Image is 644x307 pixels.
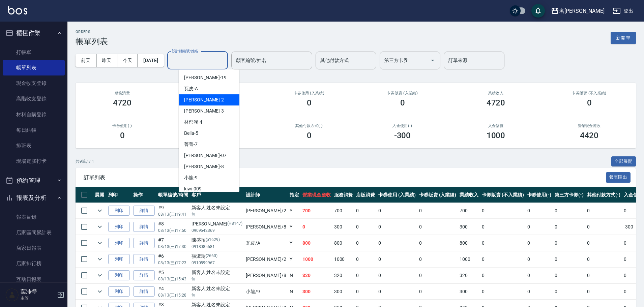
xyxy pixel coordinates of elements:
[244,235,288,251] td: 瓦皮 /A
[480,251,525,267] td: 0
[458,187,480,203] th: 業績收入
[84,174,606,181] span: 訂單列表
[158,211,188,217] p: 08/13 (三) 19:41
[548,4,607,18] button: 名[PERSON_NAME]
[3,225,65,240] a: 店家區間累計表
[192,269,242,276] div: 新客人 姓名未設定
[301,219,332,235] td: 0
[3,272,65,287] a: 互助日報表
[559,7,605,15] div: 名[PERSON_NAME]
[95,286,105,297] button: expand row
[606,172,631,183] button: 報表匯出
[526,203,553,219] td: 0
[192,292,242,298] p: 無
[480,203,525,219] td: 0
[553,251,585,267] td: 0
[611,32,636,44] button: 新開單
[108,222,130,232] button: 列印
[332,268,355,283] td: 320
[184,119,202,126] span: 林郁涵 -4
[551,124,628,128] h2: 營業現金應收
[192,204,242,211] div: 新客人 姓名未設定
[158,276,188,282] p: 08/13 (三) 15:43
[354,268,377,283] td: 0
[301,235,332,251] td: 800
[553,219,585,235] td: 0
[184,163,224,170] span: [PERSON_NAME] -8
[3,75,65,91] a: 現金收支登錄
[192,227,242,234] p: 0909542369
[156,235,190,251] td: #7
[184,130,198,137] span: Bella -5
[610,5,636,17] button: 登出
[301,251,332,267] td: 1000
[332,284,355,300] td: 300
[417,284,458,300] td: 0
[244,219,288,235] td: [PERSON_NAME] /8
[108,238,130,248] button: 列印
[377,219,417,235] td: 0
[394,131,411,140] h3: -300
[288,219,301,235] td: Y
[526,235,553,251] td: 0
[487,131,505,140] h3: 1000
[553,268,585,283] td: 0
[3,107,65,122] a: 材料自購登錄
[301,203,332,219] td: 700
[133,206,155,216] a: 詳情
[585,203,622,219] td: 0
[377,203,417,219] td: 0
[3,153,65,169] a: 現場電腦打卡
[131,187,156,203] th: 操作
[585,219,622,235] td: 0
[480,268,525,283] td: 0
[580,131,599,140] h3: 4420
[288,284,301,300] td: N
[526,219,553,235] td: 0
[417,187,458,203] th: 卡券販賣 (入業績)
[93,187,107,203] th: 展開
[192,244,242,250] p: 0918085581
[108,286,130,297] button: 列印
[585,251,622,267] td: 0
[192,285,242,292] div: 新客人 姓名未設定
[458,268,480,283] td: 320
[364,124,441,128] h2: 入金使用(-)
[206,253,218,260] p: (2660)
[364,91,441,95] h2: 卡券販賣 (入業績)
[3,189,65,207] button: 報表及分析
[184,152,227,159] span: [PERSON_NAME] -07
[84,91,161,95] h3: 服務消費
[192,237,242,244] div: 陳盛招
[156,284,190,300] td: #4
[377,187,417,203] th: 卡券使用 (入業績)
[3,60,65,75] a: 帳單列表
[354,251,377,267] td: 0
[192,211,242,217] p: 無
[192,220,242,227] div: [PERSON_NAME]
[332,251,355,267] td: 1000
[301,187,332,203] th: 營業現金應收
[156,187,190,203] th: 帳單編號/時間
[417,251,458,267] td: 0
[21,288,55,295] h5: 葉沛瑩
[156,268,190,283] td: #5
[480,284,525,300] td: 0
[184,74,227,81] span: [PERSON_NAME] -19
[120,131,125,140] h3: 0
[177,91,254,95] h2: 店販消費
[377,268,417,283] td: 0
[133,238,155,248] a: 詳情
[553,187,585,203] th: 第三方卡券(-)
[332,219,355,235] td: 300
[526,251,553,267] td: 0
[227,220,242,227] p: (H8147)
[531,4,545,18] button: save
[377,235,417,251] td: 0
[192,260,242,266] p: 0910599967
[95,238,105,248] button: expand row
[192,276,242,282] p: 無
[427,55,438,66] button: Open
[301,284,332,300] td: 300
[95,222,105,232] button: expand row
